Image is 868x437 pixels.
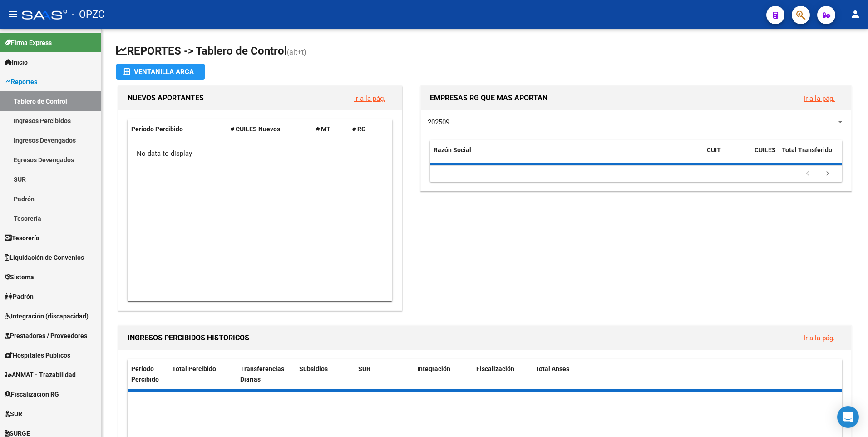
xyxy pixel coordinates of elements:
span: Fiscalización [476,365,514,372]
button: Ventanilla ARCA [116,64,205,80]
span: CUILES [755,146,776,154]
span: Inicio [5,57,28,67]
span: EMPRESAS RG QUE MAS APORTAN [430,94,547,102]
span: Integración [417,365,450,372]
a: go to previous page [799,169,816,179]
datatable-header-cell: Subsidios [296,359,355,389]
span: # RG [352,125,366,133]
span: SUR [358,365,370,372]
span: Transferencias Diarias [240,365,284,383]
span: Liquidación de Convenios [5,253,84,263]
span: | [231,365,233,372]
datatable-header-cell: Período Percibido [128,359,168,389]
span: Hospitales Públicos [5,350,70,360]
h1: REPORTES -> Tablero de Control [116,44,853,60]
datatable-header-cell: Total Percibido [168,359,227,389]
button: Ir a la pág. [796,329,842,346]
a: Ir a la pág. [804,334,835,342]
span: Integración (discapacidad) [5,311,89,321]
button: Ir a la pág. [796,90,842,107]
div: Ventanilla ARCA [123,64,197,80]
datatable-header-cell: CUIT [703,140,751,170]
datatable-header-cell: Total Anses [532,359,835,389]
span: Tesorería [5,233,39,243]
span: - OPZC [72,5,104,25]
span: # MT [316,125,330,133]
datatable-header-cell: Total Transferido [778,140,842,170]
a: Ir a la pág. [354,94,385,103]
span: Período Percibido [131,365,159,383]
datatable-header-cell: SUR [355,359,414,389]
div: Open Intercom Messenger [837,406,859,428]
span: Subsidios [299,365,328,372]
span: Total Percibido [172,365,216,372]
span: Total Transferido [782,146,832,154]
button: Ir a la pág. [347,90,393,107]
span: Fiscalización RG [5,389,59,399]
span: Período Percibido [131,125,183,133]
span: Reportes [5,77,37,87]
datatable-header-cell: Razón Social [430,140,703,170]
span: 202509 [428,118,449,126]
datatable-header-cell: Integración [414,359,473,389]
datatable-header-cell: Período Percibido [128,119,227,139]
span: Prestadores / Proveedores [5,331,87,341]
span: CUIT [707,146,721,154]
mat-icon: person [850,9,861,20]
span: # CUILES Nuevos [231,125,280,133]
datatable-header-cell: # MT [312,119,349,139]
span: Total Anses [535,365,569,372]
span: Firma Express [5,38,52,48]
span: Sistema [5,272,34,282]
datatable-header-cell: | [227,359,237,389]
mat-icon: menu [7,9,18,20]
datatable-header-cell: # RG [349,119,385,139]
span: Padrón [5,292,34,302]
span: SUR [5,409,22,419]
datatable-header-cell: Transferencias Diarias [237,359,296,389]
a: Ir a la pág. [804,94,835,103]
datatable-header-cell: Fiscalización [473,359,532,389]
datatable-header-cell: CUILES [751,140,778,170]
span: INGRESOS PERCIBIDOS HISTORICOS [128,333,249,342]
span: (alt+t) [287,48,306,56]
datatable-header-cell: # CUILES Nuevos [227,119,313,139]
span: NUEVOS APORTANTES [128,94,204,102]
span: Razón Social [434,146,471,154]
a: go to next page [819,169,836,179]
span: ANMAT - Trazabilidad [5,370,76,380]
div: No data to display [128,142,392,165]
